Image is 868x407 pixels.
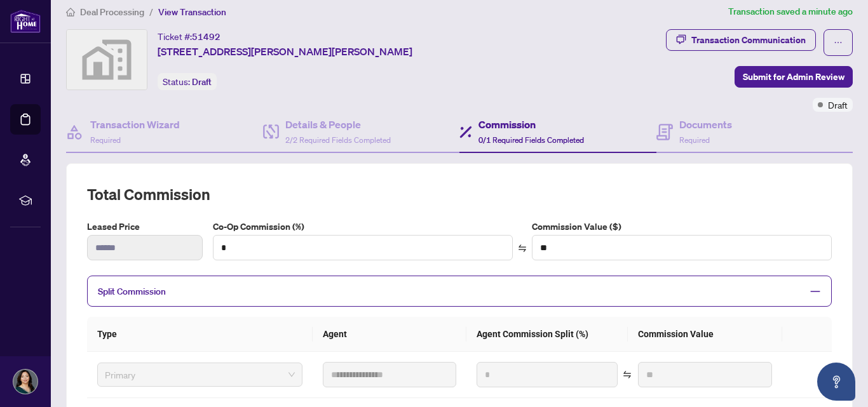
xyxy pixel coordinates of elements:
[478,117,584,132] h4: Commission
[817,363,855,401] button: Open asap
[623,370,632,379] span: swap
[90,117,180,132] h4: Transaction Wizard
[532,220,832,234] label: Commission Value ($)
[285,117,391,132] h4: Details & People
[192,76,212,88] span: Draft
[87,220,203,234] label: Leased Price
[285,135,391,145] span: 2/2 Required Fields Completed
[66,8,75,17] span: home
[158,6,226,18] span: View Transaction
[87,184,832,204] h2: Total Commission
[743,67,844,87] span: Submit for Admin Review
[149,4,153,19] li: /
[828,98,848,112] span: Draft
[10,10,41,33] img: logo
[728,4,853,19] article: Transaction saved a minute ago
[67,30,147,90] img: svg%3e
[834,38,843,47] span: ellipsis
[628,317,782,352] th: Commission Value
[466,317,628,352] th: Agent Commission Split (%)
[666,29,816,51] button: Transaction Communication
[87,317,313,352] th: Type
[213,220,513,234] label: Co-Op Commission (%)
[158,73,217,90] div: Status:
[810,286,821,297] span: minus
[478,135,584,145] span: 0/1 Required Fields Completed
[80,6,144,18] span: Deal Processing
[679,135,710,145] span: Required
[691,30,806,50] div: Transaction Communication
[105,365,295,384] span: Primary
[735,66,853,88] button: Submit for Admin Review
[87,276,832,307] div: Split Commission
[13,370,37,394] img: Profile Icon
[192,31,220,43] span: 51492
[158,29,220,44] div: Ticket #:
[98,286,166,297] span: Split Commission
[679,117,732,132] h4: Documents
[313,317,466,352] th: Agent
[90,135,121,145] span: Required
[158,44,412,59] span: [STREET_ADDRESS][PERSON_NAME][PERSON_NAME]
[518,244,527,253] span: swap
